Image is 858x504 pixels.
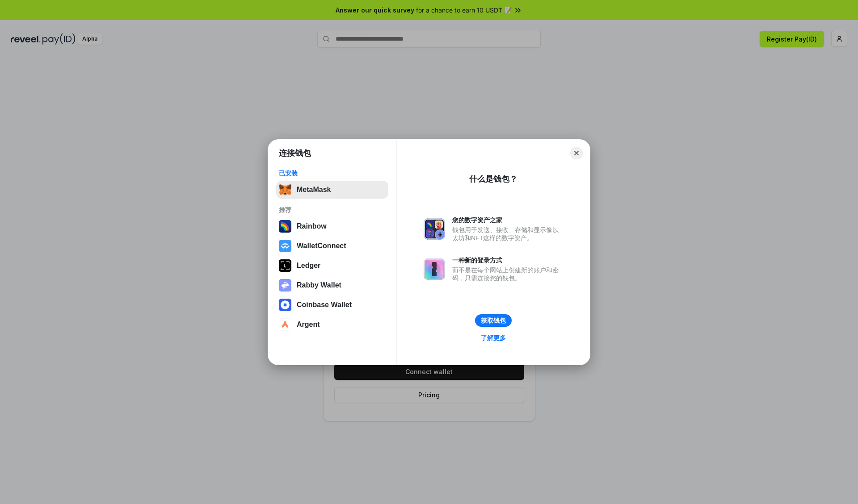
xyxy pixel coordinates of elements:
[276,296,388,314] button: Coinbase Wallet
[475,314,512,327] button: 获取钱包
[276,316,388,333] button: Argent
[276,276,388,294] button: Rabby Wallet
[469,174,517,184] div: 什么是钱包？
[297,301,352,309] div: Coinbase Wallet
[570,147,583,159] button: Close
[279,206,386,214] div: 推荐
[279,318,291,331] img: svg+xml,%3Csvg%20width%3D%2228%22%20height%3D%2228%22%20viewBox%3D%220%200%2028%2028%22%20fill%3D...
[452,226,563,242] div: 钱包用于发送、接收、存储和显示像以太坊和NFT这样的数字资产。
[452,216,563,224] div: 您的数字资产之家
[297,321,320,329] div: Argent
[297,242,346,250] div: WalletConnect
[297,222,327,230] div: Rainbow
[279,183,291,196] img: svg+xml,%3Csvg%20fill%3D%22none%22%20height%3D%2233%22%20viewBox%3D%220%200%2035%2033%22%20width%...
[276,257,388,275] button: Ledger
[279,240,291,252] img: svg+xml,%3Csvg%20width%3D%2228%22%20height%3D%2228%22%20viewBox%3D%220%200%2028%2028%22%20fill%3D...
[279,279,291,292] img: svg+xml,%3Csvg%20xmlns%3D%22http%3A%2F%2Fwww.w3.org%2F2000%2Fsvg%22%20fill%3D%22none%22%20viewBox...
[452,256,563,264] div: 一种新的登录方式
[276,181,388,199] button: MetaMask
[297,262,320,270] div: Ledger
[481,317,506,325] div: 获取钱包
[279,220,291,233] img: svg+xml,%3Csvg%20width%3D%22120%22%20height%3D%22120%22%20viewBox%3D%220%200%20120%20120%22%20fil...
[481,334,506,342] div: 了解更多
[452,266,563,282] div: 而不是在每个网站上创建新的账户和密码，只需连接您的钱包。
[279,299,291,311] img: svg+xml,%3Csvg%20width%3D%2228%22%20height%3D%2228%22%20viewBox%3D%220%200%2028%2028%22%20fill%3D...
[279,148,311,158] h1: 连接钱包
[297,186,331,194] div: MetaMask
[475,332,511,344] a: 了解更多
[279,259,291,272] img: svg+xml,%3Csvg%20xmlns%3D%22http%3A%2F%2Fwww.w3.org%2F2000%2Fsvg%22%20width%3D%2228%22%20height%3...
[424,218,445,240] img: svg+xml,%3Csvg%20xmlns%3D%22http%3A%2F%2Fwww.w3.org%2F2000%2Fsvg%22%20fill%3D%22none%22%20viewBox...
[276,217,388,235] button: Rainbow
[279,169,386,177] div: 已安装
[276,237,388,255] button: WalletConnect
[424,258,445,280] img: svg+xml,%3Csvg%20xmlns%3D%22http%3A%2F%2Fwww.w3.org%2F2000%2Fsvg%22%20fill%3D%22none%22%20viewBox...
[297,281,341,289] div: Rabby Wallet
